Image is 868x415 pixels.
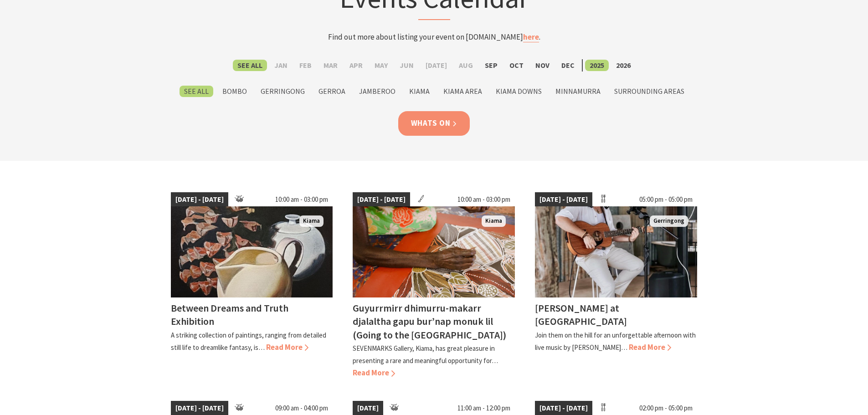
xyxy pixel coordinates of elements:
span: Kiama [299,215,324,227]
img: Tayvin Martins [535,206,697,297]
label: Surrounding Areas [610,86,689,97]
label: See All [180,86,213,97]
span: 10:00 am - 03:00 pm [453,192,515,207]
label: Apr [345,60,367,71]
p: Find out more about listing your event on [DOMAIN_NAME] . [256,31,613,43]
a: [DATE] - [DATE] 05:00 pm - 05:00 pm Tayvin Martins Gerringong [PERSON_NAME] at [GEOGRAPHIC_DATA] ... [535,192,697,379]
label: Dec [557,60,579,71]
span: 10:00 am - 03:00 pm [271,192,333,207]
label: See All [233,60,267,71]
label: Minnamurra [551,86,605,97]
label: Oct [505,60,528,71]
label: Gerringong [256,86,309,97]
span: Gerringong [650,215,688,227]
span: [DATE] - [DATE] [535,192,592,207]
label: Jamberoo [354,86,400,97]
label: Nov [531,60,554,71]
label: Kiama Downs [491,86,546,97]
a: [DATE] - [DATE] 10:00 am - 03:00 pm Kiama Between Dreams and Truth Exhibition A striking collecti... [171,192,333,379]
label: Kiama [405,86,434,97]
span: Read More [629,342,671,352]
h4: Guyurrmirr dhimurru-makarr djalaltha gapu bur’nap monuk lil (Going to the [GEOGRAPHIC_DATA]) [353,302,506,341]
label: [DATE] [421,60,452,71]
h4: [PERSON_NAME] at [GEOGRAPHIC_DATA] [535,302,627,328]
span: Read More [266,342,308,352]
span: [DATE] - [DATE] [171,192,228,207]
label: Gerroa [314,86,350,97]
label: Jun [395,60,418,71]
label: Jan [270,60,292,71]
label: Kiama Area [439,86,487,97]
a: Whats On [398,111,470,135]
img: Aboriginal artist Joy Borruwa sitting on the floor painting [353,206,515,297]
p: A striking collection of paintings, ranging from detailed still life to dreamlike fantasy, is… [171,331,326,352]
span: Read More [353,368,395,378]
label: Aug [454,60,478,71]
label: Mar [319,60,342,71]
a: here [523,32,539,42]
label: Feb [295,60,316,71]
label: 2025 [585,60,609,71]
a: [DATE] - [DATE] 10:00 am - 03:00 pm Aboriginal artist Joy Borruwa sitting on the floor painting K... [353,192,515,379]
label: Bombo [218,86,252,97]
span: 05:00 pm - 05:00 pm [635,192,697,207]
span: [DATE] - [DATE] [353,192,410,207]
label: 2026 [611,60,635,71]
span: Kiama [482,215,506,227]
p: Join them on the hill for an unforgettable afternoon with live music by [PERSON_NAME]… [535,331,696,352]
label: May [370,60,392,71]
p: SEVENMARKS Gallery, Kiama, has great pleasure in presenting a rare and meaningful opportunity for… [353,344,498,365]
label: Sep [480,60,502,71]
h4: Between Dreams and Truth Exhibition [171,302,288,328]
